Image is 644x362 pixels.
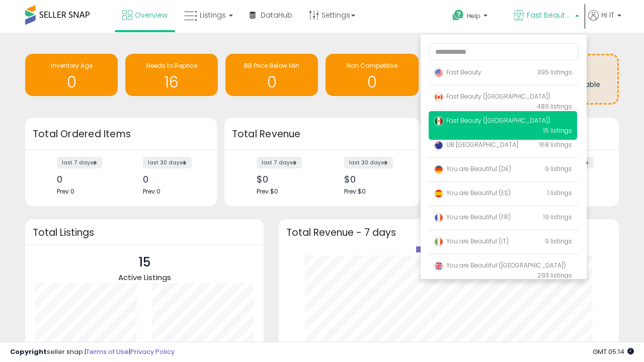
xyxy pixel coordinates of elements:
label: last 7 days [57,157,102,168]
a: Non Competitive 0 [326,54,418,96]
h3: Total Ordered Items [33,127,209,141]
span: DataHub [261,10,292,20]
div: $0 [344,174,402,185]
div: seller snap | | [10,347,175,357]
span: Fast Beauty [434,68,481,76]
h3: Total Revenue - 7 days [286,229,611,236]
span: 9 listings [545,237,572,245]
a: Terms of Use [86,347,129,356]
img: usa.png [434,68,444,78]
span: 395 listings [537,68,572,76]
span: 489 listings [537,102,572,111]
span: Fast Beauty ([GEOGRAPHIC_DATA]) [527,10,572,20]
span: Inventory Age [51,61,93,70]
span: Prev: 0 [143,187,160,196]
img: germany.png [434,164,444,174]
img: france.png [434,213,444,223]
img: canada.png [434,92,444,102]
i: Get Help [452,9,464,22]
span: You are Beautiful (ES) [434,189,511,197]
a: BB Price Below Min 0 [225,54,318,96]
span: Active Listings [118,272,171,283]
a: Hi IT [588,10,621,33]
a: Help [444,2,505,33]
a: Inventory Age 0 [25,54,118,96]
label: last 7 days [257,157,302,168]
img: australia.png [434,140,444,150]
h1: 16 [130,74,213,90]
span: 15 listings [543,126,572,135]
span: Prev: 0 [57,187,74,196]
p: 15 [118,253,171,272]
h3: Total Revenue [232,127,412,141]
span: Fast Beauty ([GEOGRAPHIC_DATA]) [434,92,550,101]
span: Hi IT [601,10,614,20]
span: 1 listings [547,189,572,197]
img: mexico.png [434,116,444,126]
a: Privacy Policy [130,347,175,356]
span: You are Beautiful (IT) [434,237,509,245]
h1: 0 [30,74,113,90]
span: UB [GEOGRAPHIC_DATA] [434,140,518,149]
span: Fast Beauty ([GEOGRAPHIC_DATA]) [434,116,550,125]
label: last 30 days [344,157,393,168]
div: $0 [257,174,314,185]
span: You are Beautiful ([GEOGRAPHIC_DATA]) [434,261,566,269]
span: Needs to Reprice [146,61,197,70]
span: Listings [200,10,226,20]
span: Overview [135,10,168,20]
span: You are Beautiful (FR) [434,213,511,221]
img: italy.png [434,237,444,247]
img: uk.png [434,261,444,271]
img: spain.png [434,189,444,199]
div: 0 [57,174,113,185]
span: 168 listings [539,140,572,149]
h3: Total Listings [33,229,256,236]
strong: Copyright [10,347,47,356]
h1: 0 [331,74,413,90]
span: BB Price Below Min [244,61,299,70]
span: Prev: $0 [344,187,366,196]
label: last 30 days [143,157,192,168]
span: 2025-09-18 05:14 GMT [593,347,634,356]
a: Needs to Reprice 16 [125,54,218,96]
span: Help [467,12,480,20]
span: 293 listings [537,271,572,280]
span: Prev: $0 [257,187,278,196]
div: 0 [143,174,199,185]
h1: 0 [230,74,313,90]
span: 9 listings [545,164,572,173]
span: You are Beautiful (DE) [434,164,511,173]
span: Non Competitive [347,61,397,70]
span: 19 listings [543,213,572,221]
